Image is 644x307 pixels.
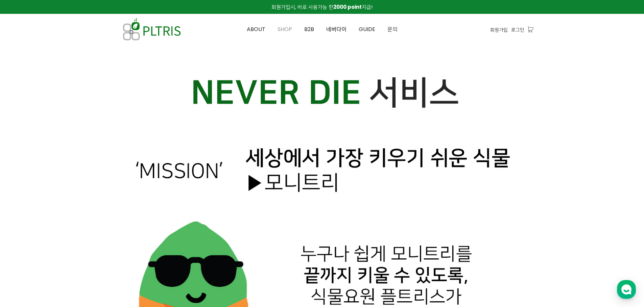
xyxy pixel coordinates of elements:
[387,25,398,33] span: 문의
[381,14,404,45] a: 문의
[304,25,314,33] span: B2B
[490,26,508,33] a: 회원가입
[359,25,375,33] span: GUIDE
[87,214,130,231] a: 설정
[320,14,353,45] a: 네버다이
[333,3,362,10] strong: 2000 point
[247,25,265,33] span: ABOUT
[298,14,320,45] a: B2B
[271,3,373,10] span: 회원가입시, 바로 사용가능 한 지급!
[21,224,25,230] span: 홈
[104,224,113,230] span: 설정
[511,26,524,33] a: 로그인
[2,214,45,231] a: 홈
[241,14,271,45] a: ABOUT
[326,25,347,33] span: 네버다이
[278,25,292,33] span: SHOP
[353,14,381,45] a: GUIDE
[45,214,87,231] a: 대화
[271,14,298,45] a: SHOP
[62,225,70,230] span: 대화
